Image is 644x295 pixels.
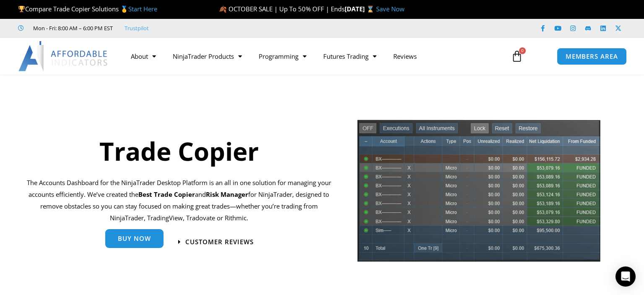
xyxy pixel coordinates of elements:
strong: Risk Manager [206,190,248,198]
a: Futures Trading [315,47,385,66]
a: About [122,47,164,66]
a: Save Now [376,5,405,13]
a: Customer Reviews [178,239,254,245]
a: Reviews [385,47,425,66]
a: Trustpilot [125,23,149,33]
a: 0 [499,44,535,68]
a: Programming [250,47,315,66]
div: Open Intercom Messenger [615,266,636,287]
img: 🏆 [18,6,25,12]
a: Start Here [128,5,157,13]
span: 🍂 OCTOBER SALE | Up To 50% OFF | Ends [219,5,345,13]
p: The Accounts Dashboard for the NinjaTrader Desktop Platform is an all in one solution for managin... [26,177,331,224]
strong: [DATE] ⌛ [345,5,376,13]
nav: Menu [122,47,503,66]
a: NinjaTrader Products [164,47,250,66]
span: 0 [519,47,526,54]
span: Buy Now [118,235,151,242]
span: Customer Reviews [185,239,254,245]
h1: Trade Copier [26,133,331,169]
img: tradecopier | Affordable Indicators – NinjaTrader [356,119,601,269]
img: LogoAI | Affordable Indicators – NinjaTrader [18,41,109,71]
b: Best Trade Copier [138,190,195,198]
span: MEMBERS AREA [566,53,618,60]
span: Mon - Fri: 8:00 AM – 6:00 PM EST [31,23,113,33]
a: Buy Now [105,229,164,248]
span: Compare Trade Copier Solutions 🥇 [18,5,157,13]
a: MEMBERS AREA [557,48,627,65]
